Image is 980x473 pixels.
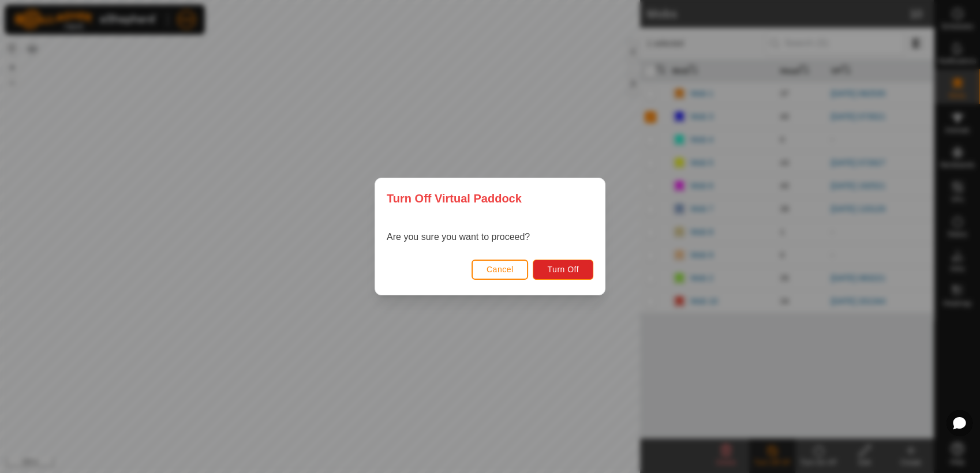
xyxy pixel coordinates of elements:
[487,265,514,274] span: Cancel
[547,265,579,274] span: Turn Off
[387,230,530,244] p: Are you sure you want to proceed?
[472,260,529,280] button: Cancel
[533,260,593,280] button: Turn Off
[387,190,522,207] span: Turn Off Virtual Paddock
